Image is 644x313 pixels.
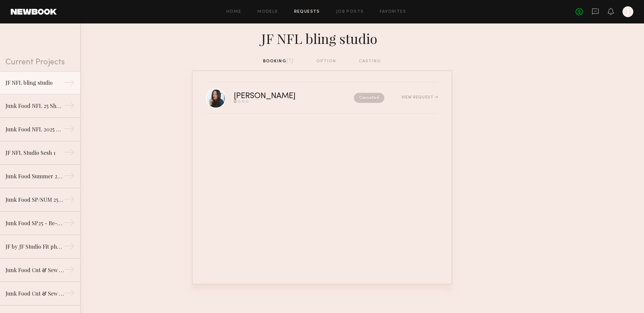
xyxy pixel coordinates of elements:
[5,290,64,298] div: Junk Food Cut & Sew FA24 Pt. 1 - 11.7
[64,123,75,137] div: →
[336,10,364,14] a: Job Posts
[226,10,241,14] a: Home
[64,170,75,184] div: →
[294,10,320,14] a: Requests
[5,79,64,87] div: JF NFL bling studio
[64,217,75,231] div: →
[64,241,75,254] div: →
[401,96,438,100] div: View Request
[64,264,75,277] div: →
[192,29,452,47] div: JF NFL bling studio
[64,288,75,301] div: →
[206,82,438,114] a: [PERSON_NAME]CancelledView Request
[380,10,406,14] a: Favorites
[5,102,64,110] div: Junk Food NFL 25 Shoot
[257,10,278,14] a: Models
[234,92,325,100] div: [PERSON_NAME]
[64,194,75,207] div: →
[354,93,384,103] nb-request-status: Cancelled
[64,147,75,160] div: →
[623,6,633,17] a: J
[64,77,75,90] div: →
[5,243,64,251] div: JF by JF Studio Fit photos
[5,172,64,180] div: Junk Food Summer 2025
[5,266,64,274] div: Junk Food Cut & Sew FA24 PT. 2 - 11.8
[64,100,75,113] div: →
[5,125,64,133] div: Junk Food NFL 2025 Catalog Shoot 1
[5,149,64,157] div: JF NFL Studio Sesh 1
[5,196,64,204] div: Junk Food SP/SUM 25 Essentials
[5,219,64,227] div: Junk Food SP25 - Re-Boot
